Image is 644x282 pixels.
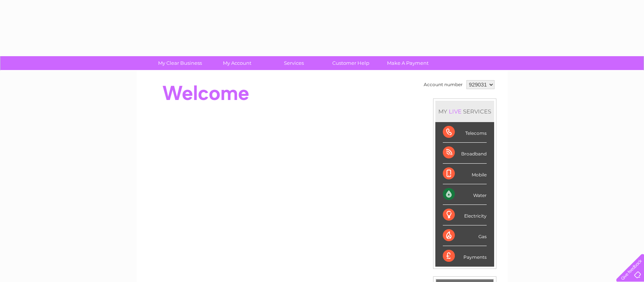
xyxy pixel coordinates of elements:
[443,246,487,266] div: Payments
[149,56,211,70] a: My Clear Business
[443,184,487,205] div: Water
[263,56,325,70] a: Services
[443,143,487,163] div: Broadband
[206,56,268,70] a: My Account
[447,108,463,115] div: LIVE
[443,205,487,225] div: Electricity
[320,56,382,70] a: Customer Help
[422,78,465,91] td: Account number
[377,56,439,70] a: Make A Payment
[443,225,487,246] div: Gas
[443,122,487,143] div: Telecoms
[435,101,494,122] div: MY SERVICES
[443,164,487,184] div: Mobile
